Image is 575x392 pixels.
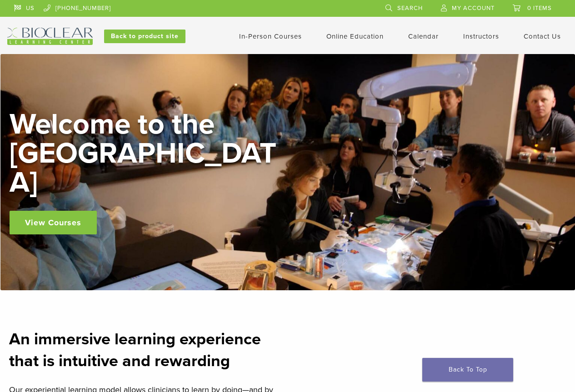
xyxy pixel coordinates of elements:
a: Back To Top [422,358,513,382]
a: View Courses [10,211,97,234]
a: Back to product site [104,30,185,43]
span: 0 items [527,5,552,12]
a: Online Education [326,32,384,40]
img: Bioclear [7,28,93,45]
a: Calendar [408,32,439,40]
span: Search [397,5,423,12]
a: In-Person Courses [239,32,302,40]
span: My Account [452,5,495,12]
a: Instructors [463,32,499,40]
h2: Welcome to the [GEOGRAPHIC_DATA] [10,110,282,197]
strong: An immersive learning experience that is intuitive and rewarding [9,329,261,371]
a: Contact Us [524,32,561,40]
